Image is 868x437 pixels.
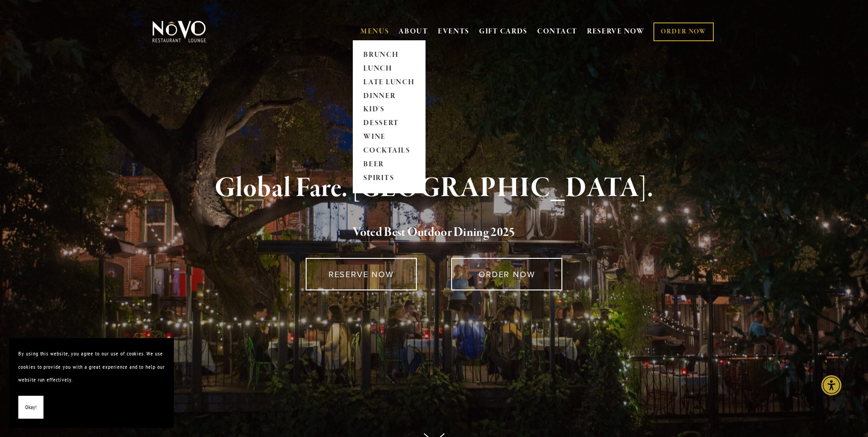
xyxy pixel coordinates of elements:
a: RESERVE NOW [587,23,645,40]
p: By using this website, you agree to our use of cookies. We use cookies to provide you with a grea... [18,347,165,387]
img: Novo Restaurant &amp; Lounge [151,20,208,43]
a: CONTACT [537,23,577,40]
a: BRUNCH [361,48,418,62]
a: RESERVE NOW [306,258,417,290]
a: BEER [361,158,418,172]
div: Accessibility Menu [821,375,841,395]
a: ORDER NOW [653,22,713,41]
span: Okay! [25,401,37,414]
a: ORDER NOW [451,258,562,290]
a: SPIRITS [361,172,418,186]
a: LUNCH [361,62,418,76]
a: MENUS [361,27,389,36]
h2: 5 [167,223,701,242]
a: DINNER [361,89,418,103]
a: GIFT CARDS [479,23,528,40]
a: KID'S [361,103,418,117]
button: Okay! [18,396,43,419]
a: COCKTAILS [361,144,418,158]
strong: Global Fare. [GEOGRAPHIC_DATA]. [215,171,653,206]
a: ABOUT [399,27,428,36]
a: Voted Best Outdoor Dining 202 [353,224,509,242]
section: Cookie banner [9,338,174,428]
a: EVENTS [438,27,469,36]
a: WINE [361,131,418,144]
a: LATE LUNCH [361,76,418,89]
a: DESSERT [361,117,418,131]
